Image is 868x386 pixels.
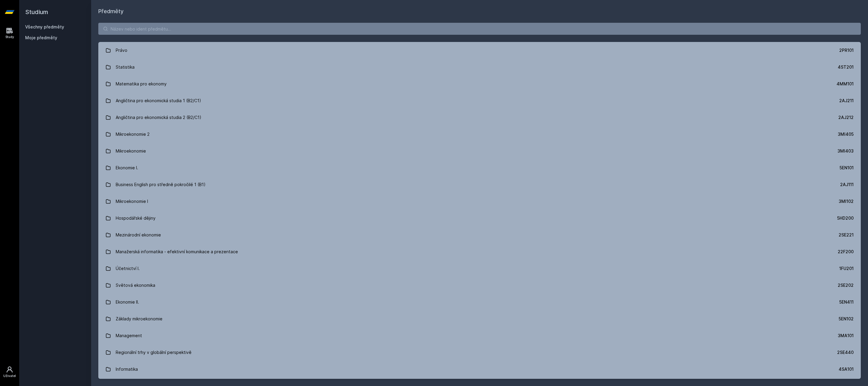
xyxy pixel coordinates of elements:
div: 2SE221 [839,232,854,238]
a: Účetnictví I. 1FU201 [98,260,861,277]
div: 4ST201 [838,64,854,70]
div: Uživatel [3,374,16,378]
a: Angličtina pro ekonomická studia 1 (B2/C1) 2AJ211 [98,92,861,109]
div: 2SE202 [838,282,854,288]
a: Business English pro středně pokročilé 1 (B1) 2AJ111 [98,176,861,193]
div: 3MI102 [839,198,854,204]
span: Moje předměty [25,35,57,41]
div: Angličtina pro ekonomická studia 1 (B2/C1) [116,95,201,107]
a: Angličtina pro ekonomická studia 2 (B2/C1) 2AJ212 [98,109,861,126]
a: Světová ekonomika 2SE202 [98,277,861,294]
div: Mikroekonomie 2 [116,128,150,140]
div: Světová ekonomika [116,279,155,291]
div: Angličtina pro ekonomická studia 2 (B2/C1) [116,111,201,123]
div: 5EN411 [839,299,854,305]
a: Hospodářské dějiny 5HD200 [98,210,861,227]
a: Všechny předměty [25,24,64,29]
div: Ekonomie II. [116,296,139,308]
div: Základy mikroekonomie [116,313,162,325]
div: 2PR101 [839,47,854,53]
a: Regionální trhy v globální perspektivě 2SE440 [98,344,861,361]
div: Matematika pro ekonomy [116,78,167,90]
a: Matematika pro ekonomy 4MM101 [98,76,861,92]
div: Mezinárodní ekonomie [116,229,161,241]
div: 5HD200 [837,215,854,221]
a: Informatika 4SA101 [98,361,861,378]
div: Business English pro středně pokročilé 1 (B1) [116,179,206,191]
div: Statistika [116,61,135,73]
input: Název nebo ident předmětu… [98,23,861,35]
a: Právo 2PR101 [98,42,861,59]
div: 2AJ212 [838,114,854,120]
div: Hospodářské dějiny [116,212,156,224]
div: 5EN102 [839,316,854,322]
div: 5EN101 [840,165,854,171]
a: Mikroekonomie 2 3MI405 [98,126,861,143]
a: Mikroekonomie I 3MI102 [98,193,861,210]
div: 2SE440 [837,349,854,355]
a: Ekonomie I. 5EN101 [98,159,861,176]
a: Mezinárodní ekonomie 2SE221 [98,227,861,243]
a: Mikroekonomie 3MI403 [98,143,861,159]
div: 2AJ211 [839,98,854,104]
a: Ekonomie II. 5EN411 [98,294,861,310]
div: Účetnictví I. [116,263,140,275]
div: 2AJ111 [840,182,854,188]
a: Statistika 4ST201 [98,59,861,76]
div: 22F200 [838,249,854,255]
div: Management [116,330,142,342]
div: 3MI403 [837,148,854,154]
div: 4MM101 [837,81,854,87]
a: Uživatel [1,363,18,381]
div: Mikroekonomie [116,145,146,157]
div: Study [5,35,14,39]
div: Informatika [116,363,138,375]
div: Regionální trhy v globální perspektivě [116,346,192,358]
a: Základy mikroekonomie 5EN102 [98,310,861,327]
a: Management 3MA101 [98,327,861,344]
div: Ekonomie I. [116,162,138,174]
a: Study [1,24,18,42]
div: 3MI405 [838,131,854,137]
div: 4SA101 [839,366,854,372]
div: Mikroekonomie I [116,195,148,207]
div: 3MA101 [838,333,854,339]
div: Manažerská informatika - efektivní komunikace a prezentace [116,246,238,258]
div: 1FU201 [839,266,854,272]
a: Manažerská informatika - efektivní komunikace a prezentace 22F200 [98,243,861,260]
div: Právo [116,44,127,56]
h1: Předměty [98,7,861,16]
